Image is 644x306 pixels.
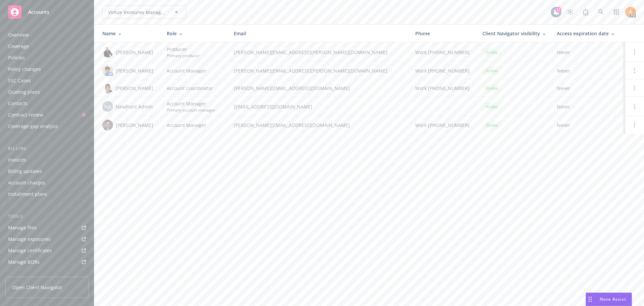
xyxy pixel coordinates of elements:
a: Overview [5,30,89,40]
a: SSC Cases [5,75,89,86]
div: Visible [482,102,501,111]
a: Switch app [610,5,623,19]
span: Work [PHONE_NUMBER] [415,85,470,92]
div: Billing updates [8,166,42,177]
a: Search [594,5,608,19]
span: Account Manager [167,122,206,129]
a: Manage files [5,222,89,233]
a: Coverage gap analysis [5,121,89,132]
a: Manage exposures [5,234,89,245]
div: Quoting plans [8,87,40,97]
span: Producer [167,46,200,53]
div: Manage certificates [8,245,52,256]
span: [PERSON_NAME] [116,85,153,92]
a: Manage BORs [5,257,89,267]
span: Primary producer [167,53,200,58]
span: [PERSON_NAME][EMAIL_ADDRESS][PERSON_NAME][DOMAIN_NAME] [234,49,405,56]
button: Nova Assist [586,293,632,306]
span: Never [557,49,620,56]
span: [PERSON_NAME][EMAIL_ADDRESS][DOMAIN_NAME] [234,85,405,92]
img: photo [102,65,113,76]
a: Installment plans [5,189,89,200]
div: Summary of insurance [8,268,59,279]
div: Overview [8,30,29,40]
div: Tools [5,213,89,220]
div: Visible [482,48,501,56]
div: Coverage [8,41,29,52]
span: Nova Assist [600,296,626,302]
span: [EMAIL_ADDRESS][DOMAIN_NAME] [234,103,405,110]
div: Account charges [8,177,45,188]
div: Visible [482,121,501,129]
a: Invoices [5,155,89,165]
span: Account Manager [167,100,215,107]
div: Manage exposures [8,234,51,245]
div: Policies [8,52,25,63]
span: Never [557,122,620,129]
span: Work [PHONE_NUMBER] [415,49,470,56]
span: Open Client Navigator [12,284,62,291]
div: Manage BORs [8,257,40,267]
div: Visible [482,67,501,75]
div: Drag to move [586,293,594,306]
img: photo [102,83,113,93]
a: Billing updates [5,166,89,177]
span: Virtue Ventures Management, LLC [108,9,166,16]
a: Contacts [5,98,89,109]
div: Installment plans [8,189,47,200]
span: Never [557,67,620,74]
div: Name [102,30,156,37]
a: Accounts [5,3,89,21]
div: Contacts [8,98,28,109]
div: Invoices [8,155,26,165]
div: Coverage gap analysis [8,121,58,132]
div: Phone [415,30,472,37]
span: Account Coordinator [167,85,213,92]
div: SSC Cases [8,75,31,86]
span: Work [PHONE_NUMBER] [415,122,470,129]
a: Coverage [5,41,89,52]
span: [PERSON_NAME] [116,122,153,129]
span: [PERSON_NAME][EMAIL_ADDRESS][PERSON_NAME][DOMAIN_NAME] [234,67,405,74]
a: Quoting plans [5,87,89,97]
a: Report a Bug [579,5,592,19]
div: 17 [555,7,561,13]
span: [PERSON_NAME][EMAIL_ADDRESS][DOMAIN_NAME] [234,122,405,129]
div: Contract review [8,110,43,120]
span: Newfront Admin [116,103,153,110]
img: photo [625,7,636,17]
a: Summary of insurance [5,268,89,279]
span: [PERSON_NAME] [116,49,153,56]
span: [PERSON_NAME] [116,67,153,74]
a: Policy changes [5,64,89,75]
span: NA [104,103,111,110]
img: photo [102,47,113,57]
div: Billing [5,145,89,152]
div: Client Navigator visibility [482,30,546,37]
div: Email [234,30,405,37]
a: Stop snowing [563,5,577,19]
span: Work [PHONE_NUMBER] [415,67,470,74]
div: Access expiration date [557,30,620,37]
span: Account Manager [167,67,206,74]
a: Contract review [5,110,89,120]
a: Manage certificates [5,245,89,256]
div: Policy changes [8,64,41,75]
a: Account charges [5,177,89,188]
img: photo [102,120,113,130]
a: Policies [5,52,89,63]
span: Primary account manager [167,107,215,113]
span: Never [557,85,620,92]
span: Never [557,103,620,110]
div: Role [167,30,223,37]
div: Visible [482,84,501,92]
span: Accounts [28,9,49,15]
button: Virtue Ventures Management, LLC [102,5,186,19]
div: Manage files [8,222,37,233]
